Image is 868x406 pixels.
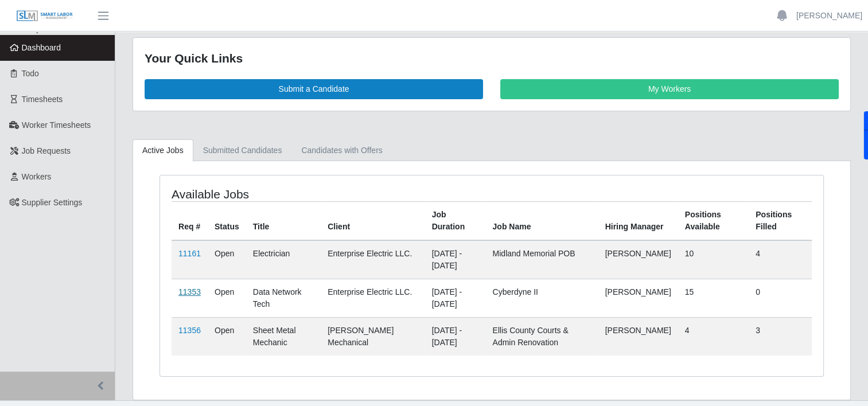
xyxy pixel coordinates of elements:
a: [PERSON_NAME] [796,10,862,22]
div: Your Quick Links [145,49,839,68]
th: Job Duration [425,201,486,240]
td: Open [208,279,246,317]
a: 11353 [178,287,201,296]
td: [DATE] - [DATE] [425,317,486,356]
td: Cyberdyne II [485,279,598,317]
td: [PERSON_NAME] [598,317,678,356]
td: Sheet Metal Mechanic [246,317,321,356]
th: Positions Available [678,201,749,240]
img: SLM Logo [16,10,73,22]
span: Supplier Settings [22,198,83,207]
a: 11356 [178,326,201,335]
td: Ellis County Courts & Admin Renovation [485,317,598,356]
td: [PERSON_NAME] Mechanical [321,317,425,356]
th: Title [246,201,321,240]
td: 15 [678,279,749,317]
span: Workers [22,172,52,181]
span: Worker Timesheets [22,120,91,130]
a: Submit a Candidate [145,79,483,99]
a: 11161 [178,249,201,258]
td: Enterprise Electric LLC. [321,240,425,279]
td: [DATE] - [DATE] [425,240,486,279]
td: [PERSON_NAME] [598,240,678,279]
td: Data Network Tech [246,279,321,317]
th: Status [208,201,246,240]
td: 3 [749,317,812,356]
td: Open [208,240,246,279]
a: My Workers [500,79,839,99]
td: Electrician [246,240,321,279]
td: Midland Memorial POB [485,240,598,279]
th: Req # [172,201,208,240]
th: Positions Filled [749,201,812,240]
th: Client [321,201,425,240]
span: Dashboard [22,43,61,52]
span: Todo [22,69,39,78]
th: Job Name [485,201,598,240]
td: Enterprise Electric LLC. [321,279,425,317]
a: Active Jobs [133,139,193,162]
td: [DATE] - [DATE] [425,279,486,317]
td: 0 [749,279,812,317]
td: 4 [749,240,812,279]
th: Hiring Manager [598,201,678,240]
span: Timesheets [22,95,63,104]
td: 10 [678,240,749,279]
td: [PERSON_NAME] [598,279,678,317]
span: Job Requests [22,146,71,155]
h4: Available Jobs [172,187,429,201]
td: Open [208,317,246,356]
td: 4 [678,317,749,356]
a: Submitted Candidates [193,139,292,162]
a: Candidates with Offers [291,139,392,162]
